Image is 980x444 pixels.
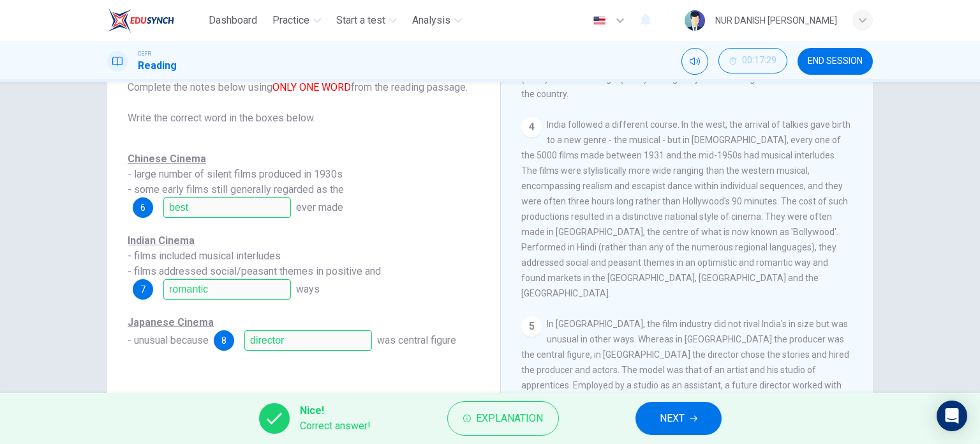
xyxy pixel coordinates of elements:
[204,9,262,32] button: Dashboard
[331,9,402,32] button: Start a test
[138,49,151,58] span: CEFR
[272,81,351,93] font: ONLY ONE WORD
[681,48,708,75] div: Mute
[300,403,371,418] span: Nice!
[138,58,177,73] h1: Reading
[412,13,450,28] span: Analysis
[808,56,863,66] span: END SESSION
[128,153,206,165] u: Chinese Cinema
[296,201,343,213] span: ever made
[107,8,204,33] a: EduSynch logo
[296,283,320,295] span: ways
[742,56,776,66] span: 00:17:29
[128,234,195,247] u: Indian Cinema
[521,319,849,436] span: In [GEOGRAPHIC_DATA], the film industry did not rival India's in size but was unusual in other wa...
[128,316,214,346] span: - unusual because
[635,402,722,435] button: NEXT
[685,10,705,31] img: Profile picture
[377,334,456,346] span: was central figure
[715,13,837,28] div: NUR DANISH [PERSON_NAME]
[209,13,257,28] span: Dashboard
[521,119,850,298] span: India followed a different course. In the west, the arrival of talkies gave birth to a new genre ...
[140,203,145,212] span: 6
[128,153,344,195] span: - large number of silent films produced in 1930s - some early films still generally regarded as the
[221,336,226,345] span: 8
[336,13,385,28] span: Start a test
[128,80,480,126] span: Complete the notes below using from the reading passage. Write the correct word in the boxes below.
[937,401,967,431] div: Open Intercom Messenger
[407,9,467,32] button: Analysis
[591,16,607,26] img: en
[300,418,371,434] span: Correct answer!
[798,48,873,75] button: END SESSION
[267,9,326,32] button: Practice
[107,8,174,33] img: EduSynch logo
[128,234,381,277] span: - films included musical interludes - films addressed social/peasant themes in positive and
[140,285,145,294] span: 7
[521,316,542,337] div: 5
[660,410,685,427] span: NEXT
[718,48,787,73] button: 00:17:29
[521,117,542,137] div: 4
[718,48,787,75] div: Hide
[476,410,543,427] span: Explanation
[272,13,309,28] span: Practice
[447,401,559,436] button: Explanation
[128,316,214,328] u: Japanese Cinema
